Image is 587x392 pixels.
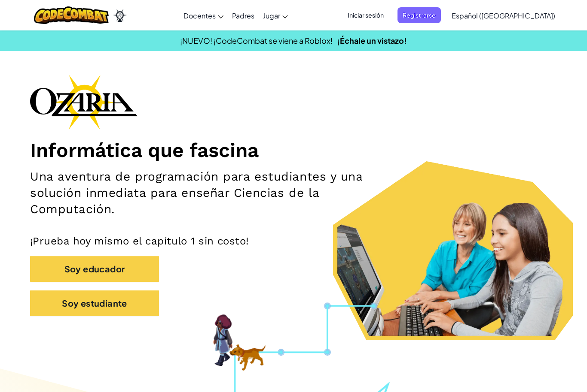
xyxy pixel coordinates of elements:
[30,169,383,217] h2: Una aventura de programación para estudiantes y una solución inmediata para enseñar Ciencias de l...
[34,6,109,24] img: CodeCombat logo
[30,290,159,316] button: Soy estudiante
[337,36,407,45] a: ¡Échale un vistazo!
[30,235,557,247] p: ¡Prueba hoy mismo el capítulo 1 sin costo!
[452,11,555,20] span: Español ([GEOGRAPHIC_DATA])
[113,9,127,22] img: Ozaria
[447,4,559,27] a: Español ([GEOGRAPHIC_DATA])
[263,11,280,20] span: Jugar
[180,36,333,45] span: ¡NUEVO! ¡CodeCombat se viene a Roblox!
[30,75,138,130] img: Ozaria branding logo
[259,4,292,27] a: Jugar
[228,4,259,27] a: Padres
[342,7,389,23] button: Iniciar sesión
[397,7,441,23] button: Registrarse
[30,138,557,162] h1: Informática que fascina
[183,11,216,20] span: Docentes
[179,4,228,27] a: Docentes
[30,256,159,282] button: Soy educador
